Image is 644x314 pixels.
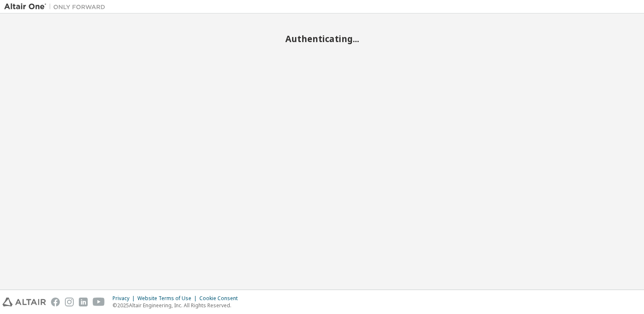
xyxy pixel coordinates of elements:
[51,298,60,306] img: facebook.svg
[4,33,640,44] h2: Authenticating...
[137,295,199,302] div: Website Terms of Use
[4,3,110,11] img: Altair One
[65,298,74,306] img: instagram.svg
[113,295,137,302] div: Privacy
[79,298,88,306] img: linkedin.svg
[3,298,46,306] img: altair_logo.svg
[93,298,105,306] img: youtube.svg
[113,302,243,309] p: © 2025 Altair Engineering, Inc. All Rights Reserved.
[199,295,243,302] div: Cookie Consent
